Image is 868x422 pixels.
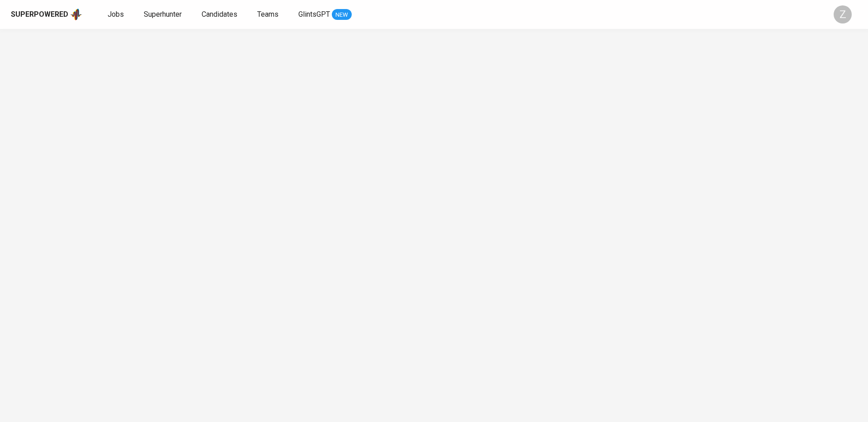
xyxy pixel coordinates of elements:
[257,9,280,20] a: Teams
[11,9,68,20] div: Superpowered
[202,10,237,19] span: Candidates
[144,10,182,19] span: Superhunter
[834,5,852,23] div: Z
[298,9,352,20] a: GlintsGPT NEW
[144,9,184,20] a: Superhunter
[11,8,82,21] a: Superpoweredapp logo
[108,10,124,19] span: Jobs
[298,10,330,19] span: GlintsGPT
[332,10,352,19] span: NEW
[202,9,239,20] a: Candidates
[70,8,82,21] img: app logo
[257,10,278,19] span: Teams
[108,9,126,20] a: Jobs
